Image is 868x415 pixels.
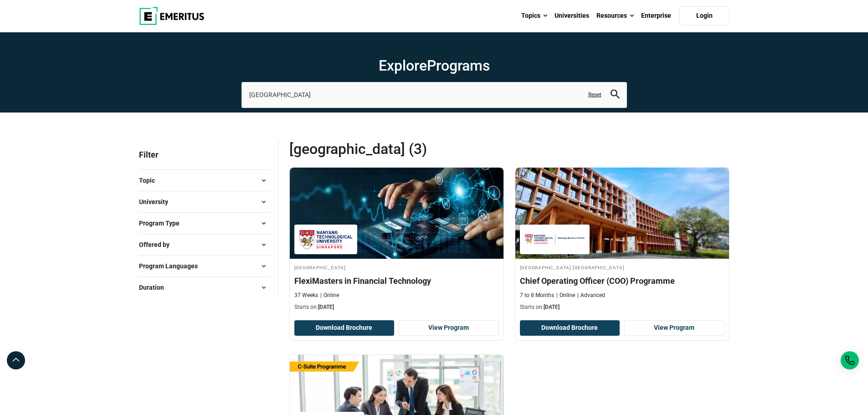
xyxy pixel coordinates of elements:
p: Filter [139,140,271,169]
a: Leadership Course by Nanyang Technological University Nanyang Business School - September 29, 202... [515,168,729,316]
span: Offered by [139,240,177,250]
button: Offered by [139,238,271,251]
span: Duration [139,282,171,292]
p: Online [556,292,575,299]
p: 7 to 8 Months [520,292,554,299]
button: Program Languages [139,259,271,273]
h4: [GEOGRAPHIC_DATA] [GEOGRAPHIC_DATA] [520,263,724,271]
span: [GEOGRAPHIC_DATA] (3) [289,140,509,158]
p: 37 Weeks [294,292,318,299]
button: Download Brochure [520,320,620,336]
span: Program Type [139,218,187,228]
img: Nanyang Technological University [299,229,353,250]
h4: Chief Operating Officer (COO) Programme [520,275,724,287]
p: Starts on: [520,303,724,311]
a: View Program [399,320,499,336]
h4: [GEOGRAPHIC_DATA] [294,263,499,271]
button: search [611,90,620,100]
button: Topic [139,174,271,187]
a: search [611,92,620,101]
span: [DATE] [318,304,334,310]
a: View Program [624,320,724,336]
span: Program Languages [139,261,205,271]
img: FlexiMasters in Financial Technology | Online Business Management Course [290,168,503,259]
button: Duration [139,281,271,294]
img: Chief Operating Officer (COO) Programme | Online Leadership Course [515,168,729,259]
img: Nanyang Technological University Nanyang Business School [524,229,585,250]
button: Download Brochure [294,320,395,336]
span: Topic [139,175,162,185]
span: University [139,197,175,207]
input: search-page [241,82,627,108]
p: Starts on: [294,303,499,311]
a: Reset search [588,91,601,99]
p: Advanced [577,292,605,299]
span: [DATE] [544,304,560,310]
p: Online [320,292,339,299]
a: Login [679,6,729,26]
h1: Explore [241,56,627,75]
h4: FlexiMasters in Financial Technology [294,275,499,287]
span: Programs [427,57,490,74]
a: Business Management Course by Nanyang Technological University - September 30, 2025 Nanyang Techn... [290,168,503,316]
button: Program Type [139,216,271,230]
button: University [139,195,271,209]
